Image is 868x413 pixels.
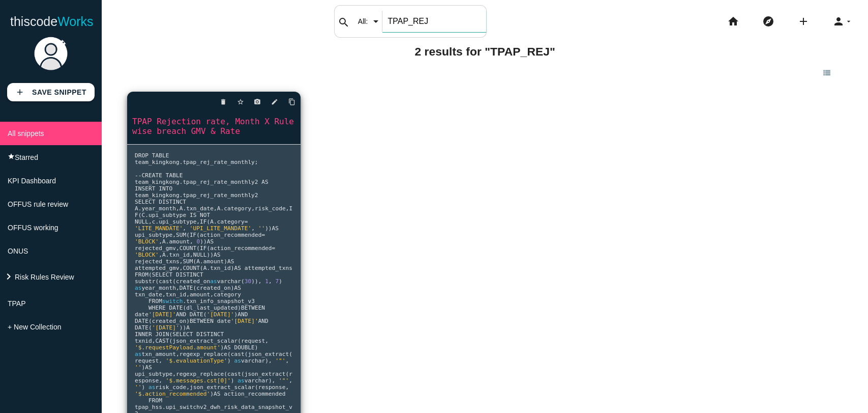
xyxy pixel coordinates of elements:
[141,384,145,391] span: )
[135,291,241,305] span: category FROM
[289,351,292,357] span: (
[176,245,179,252] span: ,
[179,192,183,199] span: .
[135,285,245,298] span: AS txn_date
[135,179,268,199] span: tpap_rej_rate_monthly2 AS INSERT INTO team_kingkong
[251,205,255,212] span: ,
[186,291,190,298] span: ,
[190,225,251,232] span: 'UPI_LITE_MANDATE'
[186,232,190,238] span: (
[265,278,268,285] span: 1
[248,351,289,357] span: json_extract
[231,318,258,324] span: '[DATE]'
[196,218,200,225] span: ,
[176,205,179,212] span: ,
[207,265,211,271] span: .
[203,311,207,318] span: (
[289,377,292,384] span: ,
[15,83,24,101] i: add
[135,298,255,311] span: txn_info_snapshot_v3 WHERE DATE
[172,371,176,377] span: ,
[206,311,234,318] span: '[DATE]'
[338,6,350,39] i: search
[258,225,265,232] span: ''
[845,5,853,38] i: arrow_drop_down
[245,218,248,225] span: =
[203,265,207,271] span: A
[172,338,237,344] span: json_extract_scalar
[135,364,172,377] span: AS upi_subtype
[190,238,193,245] span: ,
[138,212,142,218] span: (
[166,291,186,298] span: txn_id
[15,153,38,161] span: Starred
[727,5,739,38] i: home
[231,351,245,357] span: cast
[227,357,231,364] span: )
[8,129,44,137] span: All snippets
[135,192,258,212] span: tpap_rej_rate_monthly2 SELECT DISTINCT A
[148,384,155,391] span: as
[285,384,289,391] span: ,
[203,258,224,265] span: amount
[193,258,197,265] span: (
[268,377,275,384] span: ),
[7,83,95,101] a: addSave Snippet
[286,205,289,212] span: ,
[227,371,241,377] span: cast
[179,179,183,185] span: .
[135,271,207,285] span: SELECT DISTINCT substr
[210,391,214,397] span: )
[135,391,285,410] span: AS action_recommended FROM tpap_hss
[179,324,186,331] span: ))
[196,238,200,245] span: 0
[210,278,217,285] span: as
[135,344,220,351] span: '$.requestPayload.amount'
[138,205,142,212] span: .
[166,377,231,384] span: '$.messages.cst[0]'
[200,245,206,252] span: IF
[414,45,555,58] b: 2 results for "TPAP_REJ"
[183,258,193,265] span: SUM
[162,298,183,305] span: switch
[224,205,251,212] span: category
[183,159,254,166] span: tpap_rej_rate_monthly
[258,384,286,391] span: response
[162,291,166,298] span: ,
[183,298,186,305] span: .
[190,318,231,324] span: BETWEEN date
[200,232,261,238] span: action_recommended
[135,371,292,384] span: response
[255,159,258,166] span: ;
[176,311,203,318] span: AND DATE
[286,357,289,364] span: ,
[245,351,248,357] span: (
[186,318,190,324] span: )
[245,377,268,384] span: varchar
[183,205,186,212] span: .
[190,252,193,258] span: ,
[135,357,159,364] span: request
[255,205,286,212] span: risk_code
[135,152,179,166] span: DROP TABLE team_kingkong
[214,218,217,225] span: .
[210,291,214,298] span: ,
[200,218,206,225] span: IF
[285,371,289,377] span: (
[8,247,28,255] span: ONUS
[148,318,152,324] span: (
[231,265,234,271] span: )
[832,5,845,38] i: person
[155,218,159,225] span: .
[169,331,172,338] span: (
[265,225,272,232] span: ))
[8,224,58,232] span: OFFUS working
[135,238,159,245] span: 'BLOCK'
[217,205,221,212] span: A
[179,258,183,265] span: ,
[176,278,210,285] span: created_on
[186,384,190,391] span: ,
[8,153,15,160] i: star
[196,258,200,265] span: A
[207,252,214,258] span: ))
